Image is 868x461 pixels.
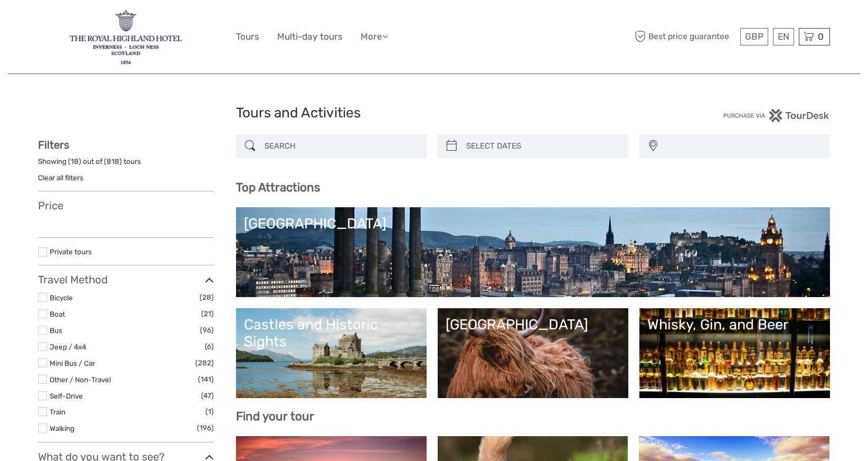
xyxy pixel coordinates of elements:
img: PurchaseViaTourDesk.png [723,109,830,122]
label: 18 [71,156,79,167]
span: (6) [205,340,214,353]
div: EN [773,28,794,45]
a: Bus [50,326,62,335]
div: Showing ( ) out of ( ) tours [38,156,214,173]
a: Walking [50,424,74,432]
div: [GEOGRAPHIC_DATA] [446,316,620,333]
span: Best price guarantee [632,28,738,45]
span: GBP [745,31,763,42]
a: Castles and Historic Sights [244,316,419,390]
span: (1) [205,405,214,418]
strong: Filters [38,139,69,151]
span: (28) [200,291,214,303]
a: More [361,29,388,44]
span: 0 [816,31,825,42]
a: [GEOGRAPHIC_DATA] [244,215,822,289]
a: Whisky, Gin, and Beer [647,316,822,390]
a: Private tours [50,247,92,256]
h3: Travel Method [38,273,214,286]
a: Bicycle [50,293,73,302]
h3: Price [38,199,214,212]
h1: Tours and Activities [236,105,632,122]
input: SELECT DATES [462,137,623,155]
a: Jeep / 4x4 [50,343,86,351]
a: Mini Bus / Car [50,359,95,367]
a: Boat [50,310,65,318]
a: Other / Non-Travel [50,375,111,384]
div: Castles and Historic Sights [244,316,419,351]
img: 969-e8673f68-c1db-4b2b-ae71-abcd84226628_logo_big.jpg [70,8,182,66]
b: Top Attractions [236,180,320,195]
a: [GEOGRAPHIC_DATA] [446,316,620,390]
span: (47) [201,390,214,402]
a: Tours [236,29,259,44]
span: (21) [201,308,214,320]
a: Multi-day tours [277,29,343,44]
a: Self-Drive [50,392,83,400]
span: (282) [195,357,214,369]
div: [GEOGRAPHIC_DATA] [244,215,822,232]
span: (141) [198,373,214,385]
a: Clear all filters [38,173,83,182]
input: SEARCH [260,137,421,155]
span: (96) [200,324,214,336]
b: Find your tour [236,409,314,423]
a: Train [50,408,65,416]
label: 818 [107,156,119,167]
span: (196) [197,422,214,434]
div: Whisky, Gin, and Beer [647,316,822,333]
